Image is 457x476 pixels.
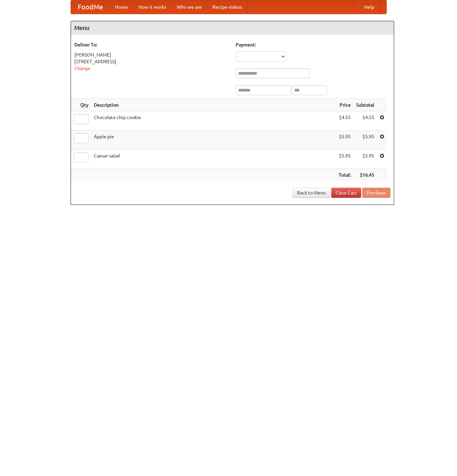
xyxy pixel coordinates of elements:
[71,21,394,35] h4: Menu
[353,169,377,181] th: $16.45
[353,131,377,150] td: $5.95
[336,169,353,181] th: Total:
[110,0,133,14] a: Home
[353,99,377,111] th: Subtotal
[336,131,353,150] td: $5.95
[359,0,380,14] a: Help
[91,99,336,111] th: Description
[71,99,91,111] th: Qty
[336,150,353,169] td: $5.95
[91,111,336,131] td: Chocolate chip cookie
[293,188,330,198] a: Back to Menu
[133,0,172,14] a: How it works
[336,99,353,111] th: Price
[71,0,110,14] a: FoodMe
[207,0,247,14] a: Recipe videos
[74,51,229,58] div: [PERSON_NAME]
[74,58,229,65] div: [STREET_ADDRESS]
[353,111,377,131] td: $4.55
[91,150,336,169] td: Caesar salad
[74,66,90,71] a: Change
[336,111,353,131] td: $4.55
[362,188,390,198] button: Purchase
[236,41,390,48] h5: Payment:
[172,0,207,14] a: Who we are
[331,188,361,198] a: Clear Cart
[91,131,336,150] td: Apple pie
[74,41,229,48] h5: Deliver To:
[353,150,377,169] td: $5.95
